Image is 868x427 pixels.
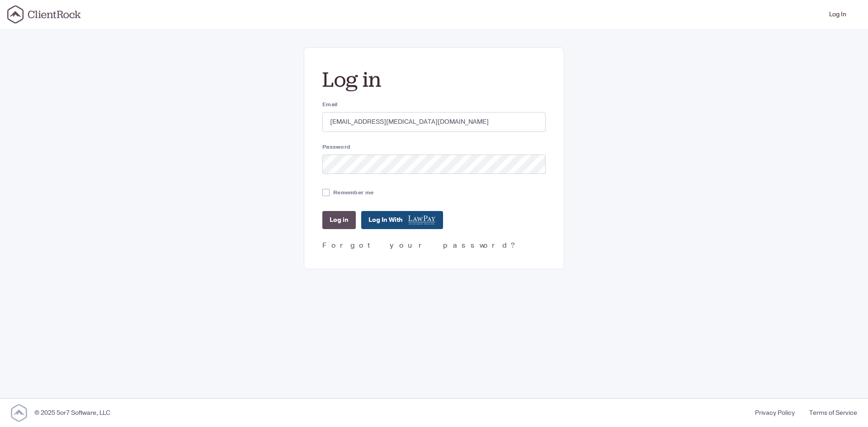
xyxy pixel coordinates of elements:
[802,408,857,418] a: Terms of Service
[322,211,356,229] input: Log in
[361,211,443,229] a: Log In With
[322,112,546,132] input: you@example.com
[826,4,850,25] a: Log In
[322,240,518,250] a: Forgot your password?
[322,100,546,108] label: Email
[333,188,373,197] label: Remember me
[322,66,546,93] h2: Log in
[34,408,110,418] div: © 2025 5or7 Software, LLC
[322,143,546,151] label: Password
[748,408,802,418] a: Privacy Policy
